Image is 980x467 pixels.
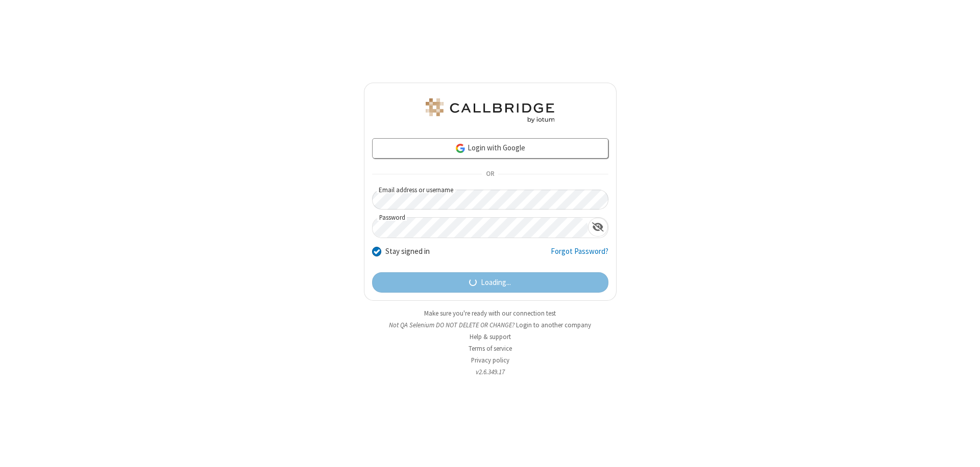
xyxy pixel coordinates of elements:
span: OR [482,167,498,181]
a: Help & support [470,332,511,341]
input: Email address or username [372,190,608,210]
img: QA Selenium DO NOT DELETE OR CHANGE [424,98,556,123]
span: Loading... [481,277,511,289]
button: Loading... [372,272,608,293]
div: Show password [588,218,608,237]
li: v2.6.349.17 [364,367,617,377]
label: Stay signed in [385,246,430,257]
img: google-icon.png [455,143,466,154]
input: Password [373,218,588,238]
a: Forgot Password? [551,246,608,265]
button: Login to another company [516,320,591,330]
a: Login with Google [372,138,608,159]
a: Make sure you're ready with our connection test [424,309,556,318]
a: Privacy policy [471,356,509,365]
li: Not QA Selenium DO NOT DELETE OR CHANGE? [364,320,617,330]
a: Terms of service [469,344,512,353]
